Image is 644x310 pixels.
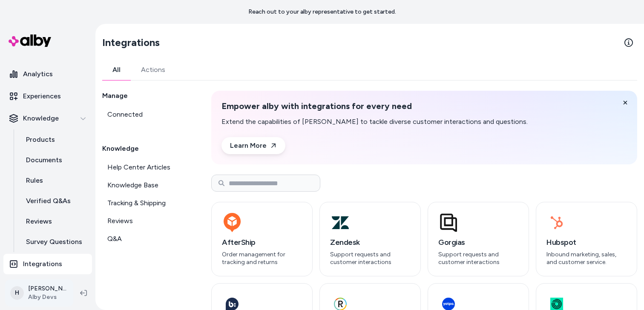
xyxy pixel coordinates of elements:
h2: Integrations [102,36,160,49]
span: Connected [107,109,143,120]
img: alby Logo [9,34,51,47]
p: Order management for tracking and returns [222,251,302,266]
p: Knowledge [23,113,59,123]
a: Documents [17,150,92,170]
p: Support requests and customer interactions [438,251,518,266]
span: Knowledge Base [107,180,158,190]
a: Reviews [17,211,92,232]
h3: Zendesk [330,236,410,248]
a: Rules [17,170,92,191]
span: Alby Devs [28,293,66,301]
p: Extend the capabilities of [PERSON_NAME] to tackle diverse customer interactions and questions. [221,117,528,127]
h3: Gorgias [438,236,518,248]
a: Connected [102,106,191,123]
a: Q&A [102,230,191,247]
p: Reviews [26,216,52,227]
p: Verified Q&As [26,196,71,206]
a: Survey Questions [17,232,92,252]
a: Learn More [221,137,285,154]
p: Analytics [23,69,53,79]
p: Experiences [23,91,61,101]
button: GorgiasSupport requests and customer interactions [428,202,529,276]
a: Help Center Articles [102,159,191,176]
a: Actions [131,60,175,80]
p: [PERSON_NAME] [28,284,66,293]
span: Reviews [107,216,133,226]
a: All [102,60,131,80]
h2: Manage [102,91,191,101]
button: AfterShipOrder management for tracking and returns [211,202,313,276]
p: Reach out to your alby representative to get started. [248,8,396,16]
h2: Knowledge [102,144,191,154]
span: Help Center Articles [107,162,170,172]
p: Documents [26,155,62,165]
p: Survey Questions [26,237,82,247]
button: Knowledge [3,108,92,129]
p: Products [26,135,55,145]
a: Knowledge Base [102,177,191,194]
span: Tracking & Shipping [107,198,166,208]
a: Reviews [102,212,191,230]
a: Experiences [3,86,92,106]
a: Products [17,129,92,150]
button: ZendeskSupport requests and customer interactions [319,202,421,276]
a: Verified Q&As [17,191,92,211]
a: Integrations [3,254,92,274]
h2: Empower alby with integrations for every need [221,101,528,112]
h3: Hubspot [546,236,627,248]
h3: AfterShip [222,236,302,248]
p: Integrations [23,259,62,269]
button: H[PERSON_NAME]Alby Devs [5,279,73,307]
a: Analytics [3,64,92,84]
button: HubspotInbound marketing, sales, and customer service. [536,202,637,276]
span: H [10,286,24,300]
p: Rules [26,175,43,186]
p: Inbound marketing, sales, and customer service. [546,251,627,266]
p: Support requests and customer interactions [330,251,410,266]
span: Q&A [107,234,122,244]
a: Tracking & Shipping [102,195,191,212]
